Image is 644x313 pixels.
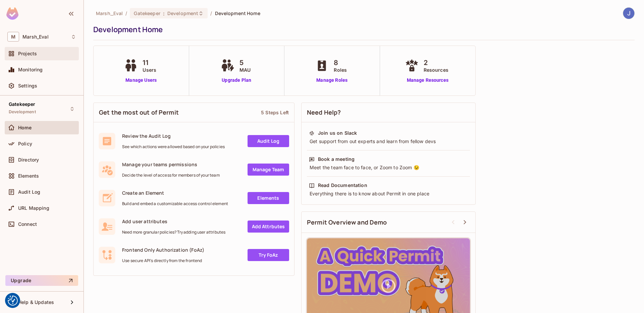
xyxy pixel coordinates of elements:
span: Development [9,109,36,115]
span: M [7,32,19,42]
span: 8 [334,58,347,68]
div: Meet the team face to face, or Zoom to Zoom 😉 [309,164,468,171]
a: Manage Resources [404,77,452,84]
span: Manage your teams permissions [122,161,220,168]
span: Resources [424,66,448,73]
a: Try FoAz [248,249,289,261]
a: Elements [248,192,289,204]
div: Get support from out experts and learn from fellow devs [309,138,468,145]
span: Development Home [215,10,260,16]
img: Revisit consent button [8,296,18,306]
span: Permit Overview and Demo [307,218,387,227]
span: 11 [143,58,156,68]
div: Read Documentation [318,182,367,189]
span: Settings [18,83,37,88]
span: Monitoring [18,67,43,72]
span: Help & Updates [18,300,54,305]
div: Everything there is to know about Permit in one place [309,190,468,197]
a: Audit Log [248,135,289,147]
span: See which actions were allowed based on your policies [122,144,225,149]
span: Elements [18,173,39,179]
span: Get the most out of Permit [99,108,179,117]
button: Consent Preferences [8,296,18,306]
span: 2 [424,58,448,68]
a: Manage Team [248,164,289,176]
span: Build and embed a customizable access control element [122,201,228,206]
span: Create an Element [122,190,228,196]
span: MAU [239,66,251,73]
a: Manage Users [122,77,160,84]
span: : [163,11,165,16]
span: Connect [18,222,37,227]
img: SReyMgAAAABJRU5ErkJggg== [6,7,18,20]
li: / [125,10,127,16]
span: Users [143,66,156,73]
span: 5 [239,58,251,68]
button: Upgrade [5,275,78,286]
span: Review the Audit Log [122,133,225,139]
span: Projects [18,51,37,56]
span: Add user attributes [122,218,225,225]
span: Need more granular policies? Try adding user attributes [122,230,225,235]
li: / [210,10,212,16]
a: Upgrade Plan [219,77,254,84]
a: Manage Roles [314,77,350,84]
span: URL Mapping [18,205,49,211]
span: Gatekeeper [9,102,36,107]
span: Workspace: Marsh_Eval [22,34,49,40]
span: Decide the level of access for members of your team [122,173,220,178]
span: Directory [18,157,39,163]
div: Book a meeting [318,156,355,163]
span: Policy [18,141,32,146]
span: Development [167,10,198,16]
div: Join us on Slack [318,130,357,136]
span: Audit Log [18,189,40,195]
span: Roles [334,66,347,73]
span: Use secure API's directly from the frontend [122,258,204,263]
span: Frontend Only Authorization (FoAz) [122,247,204,253]
span: Home [18,125,32,130]
a: Add Attrbutes [248,221,289,233]
img: Jose Basanta [623,8,634,19]
span: Need Help? [307,108,341,117]
span: Gatekeeper [134,10,160,16]
div: Development Home [93,24,631,35]
span: the active workspace [96,10,123,16]
div: 5 Steps Left [261,109,289,116]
